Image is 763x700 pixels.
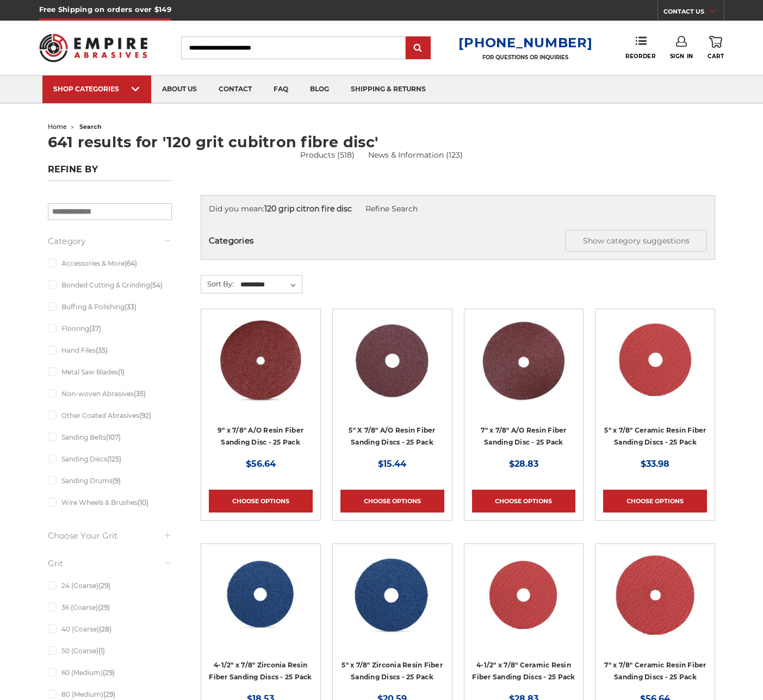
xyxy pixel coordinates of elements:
a: about us [151,76,208,103]
h5: Categories [209,230,708,252]
a: home [48,123,67,130]
span: $56.64 [246,459,276,469]
span: search [79,123,102,130]
a: 7 inch ceramic resin fiber disc [603,552,707,655]
span: $28.83 [509,459,538,469]
a: Choose Options [603,490,707,512]
a: 7" x 7/8" A/O Resin Fiber Sanding Disc - 25 Pack [481,426,566,447]
strong: 120 grip citron fire disc [264,204,352,214]
img: 4-1/2" ceramic resin fiber disc [480,552,568,639]
h5: Refine by [48,164,172,181]
div: SHOP CATEGORIES [53,85,140,93]
a: 5 inch aluminum oxide resin fiber disc [340,317,444,421]
img: 5 inch zirc resin fiber disc [349,552,436,639]
input: Submit [407,37,429,59]
span: Reorder [625,53,655,60]
img: 9" x 7/8" Aluminum Oxide Resin Fiber Disc [217,317,304,404]
select: Sort By: [239,277,302,293]
img: 5" x 7/8" Ceramic Resin Fibre Disc [612,317,699,404]
img: 7 inch aluminum oxide resin fiber disc [480,317,567,404]
span: $33.98 [641,459,669,469]
label: Sort By: [201,276,234,292]
a: 4-1/2" x 7/8" Zirconia Resin Fiber Sanding Discs - 25 Pack [209,661,312,682]
a: Choose Options [472,490,576,512]
a: [PHONE_NUMBER] [458,35,592,51]
img: 5 inch aluminum oxide resin fiber disc [349,317,436,404]
a: 4-1/2" ceramic resin fiber disc [472,552,576,655]
a: 5" x 7/8" Ceramic Resin Fibre Disc [603,317,707,421]
h5: Category [48,235,172,248]
span: $15.44 [378,459,406,469]
a: Choose Options [209,490,313,512]
a: 5 inch zirc resin fiber disc [340,552,444,655]
button: Show category suggestions [565,230,708,252]
a: shipping & returns [340,76,437,103]
a: blog [299,76,340,103]
a: contact [208,76,263,103]
a: Reorder [625,36,655,59]
a: 4-1/2" zirc resin fiber disc [209,552,313,655]
a: 7 inch aluminum oxide resin fiber disc [472,317,576,421]
a: 7" x 7/8" Ceramic Resin Fiber Sanding Discs - 25 Pack [604,661,706,682]
a: CONTACT US [663,5,724,21]
a: 5" x 7/8" Zirconia Resin Fiber Sanding Discs - 25 Pack [342,661,443,682]
a: News & Information (123) [368,149,463,161]
a: Cart [708,36,724,60]
a: Choose Options [340,490,444,512]
span: Cart [708,53,724,60]
img: Empire Abrasives [39,27,148,69]
p: FOR QUESTIONS OR INQUIRIES [458,54,592,61]
h1: 641 results for '120 grit cubitron fibre disc' [48,135,716,149]
a: faq [263,76,299,103]
a: Products (518) [300,150,355,160]
a: 9" x 7/8" Aluminum Oxide Resin Fiber Disc [209,317,313,421]
a: 5" x 7/8" Ceramic Resin Fiber Sanding Discs - 25 Pack [604,426,706,447]
span: Sign In [670,53,693,60]
img: 7 inch ceramic resin fiber disc [612,552,699,639]
img: 4-1/2" zirc resin fiber disc [217,552,305,639]
a: 5" X 7/8" A/O Resin Fiber Sanding Discs - 25 Pack [349,426,435,447]
a: 9" x 7/8" A/O Resin Fiber Sanding Disc - 25 Pack [218,426,303,447]
div: Did you mean: [209,203,708,215]
a: Refine Search [365,204,418,214]
a: 4-1/2" x 7/8" Ceramic Resin Fiber Sanding Discs - 25 Pack [472,661,575,682]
